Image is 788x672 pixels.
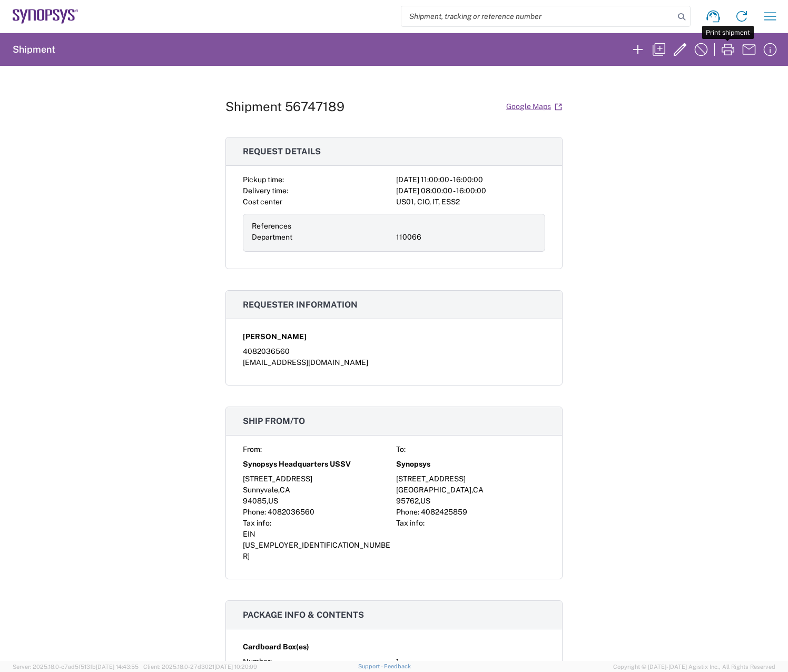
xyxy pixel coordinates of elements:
h2: Shipment [13,43,55,56]
span: Phone: [396,508,419,516]
span: EIN [243,530,255,538]
span: [GEOGRAPHIC_DATA] [396,486,471,494]
span: 94085 [243,497,267,505]
div: [EMAIL_ADDRESS][DOMAIN_NAME] [243,357,545,368]
h1: Shipment 56747189 [225,99,344,114]
div: 110066 [396,232,536,243]
div: [DATE] 08:00:00 - 16:00:00 [396,185,545,196]
span: , [278,486,280,494]
span: Synopsys [396,459,430,470]
span: Number: [243,657,272,666]
span: From: [243,445,262,453]
span: US [268,497,278,505]
span: Ship from/to [243,416,305,426]
div: US01, CIO, IT, ESS2 [396,196,545,207]
span: , [267,497,268,505]
input: Shipment, tracking or reference number [401,6,674,26]
span: Synopsys Headquarters USSV [243,459,351,470]
div: 1 [396,656,545,667]
span: To: [396,445,406,453]
span: [DATE] 14:43:55 [96,664,139,670]
span: Delivery time: [243,186,288,195]
span: 95762 [396,497,419,505]
a: Feedback [384,663,411,669]
span: 4082036560 [268,508,314,516]
span: Server: 2025.18.0-c7ad5f513fb [13,664,139,670]
span: Package info & contents [243,610,364,620]
div: Department [252,232,392,243]
span: Sunnyvale [243,486,278,494]
span: Phone: [243,508,266,516]
span: References [252,222,291,230]
span: Pickup time: [243,175,284,184]
a: Google Maps [506,97,563,116]
span: Request details [243,146,321,156]
div: [STREET_ADDRESS] [396,473,545,485]
span: Cost center [243,197,282,206]
span: Tax info: [243,519,271,527]
div: 4082036560 [243,346,545,357]
span: Cardboard Box(es) [243,641,309,653]
div: [DATE] 11:00:00 - 16:00:00 [396,174,545,185]
span: [US_EMPLOYER_IDENTIFICATION_NUMBER] [243,541,390,560]
span: Copyright © [DATE]-[DATE] Agistix Inc., All Rights Reserved [613,662,775,671]
span: [PERSON_NAME] [243,331,307,342]
span: Client: 2025.18.0-27d3021 [143,664,257,670]
a: Support [358,663,385,669]
span: CA [280,486,290,494]
span: 4082425859 [421,508,467,516]
div: [STREET_ADDRESS] [243,473,392,485]
span: Requester information [243,300,358,310]
span: , [419,497,420,505]
span: [DATE] 10:20:09 [214,664,257,670]
span: , [471,486,473,494]
span: Tax info: [396,519,425,527]
span: US [420,497,430,505]
span: CA [473,486,484,494]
